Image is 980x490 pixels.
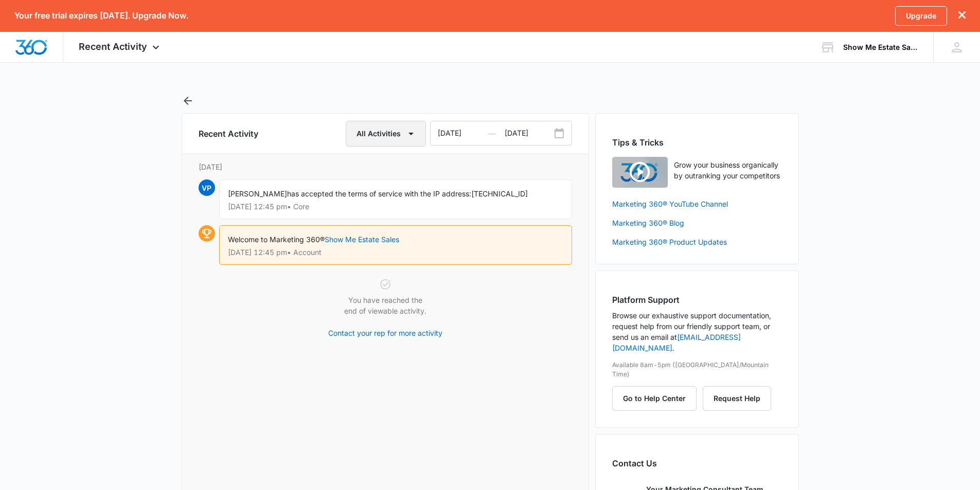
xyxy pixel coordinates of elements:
span: Welcome to Marketing 360® [228,235,325,244]
p: Available 8am-5pm ([GEOGRAPHIC_DATA]/Mountain Time) [612,360,782,379]
h2: Platform Support [612,294,782,306]
img: Quick Overview Video [612,157,668,188]
p: Grow your business organically by outranking your competitors [674,159,782,181]
input: Date Range To [505,121,572,145]
p: [DATE] 12:45 pm • Core [228,203,563,210]
p: Your free trial expires [DATE]. Upgrade Now. [14,11,188,21]
button: dismiss this dialog [958,11,966,21]
p: You have reached the end of viewable activity. [344,295,426,316]
button: Go to Help Center [612,386,697,411]
a: Show Me Estate Sales [325,235,399,244]
h6: Recent Activity [199,128,258,140]
a: Upgrade [895,6,947,26]
p: [DATE] [199,161,572,172]
span: — [489,121,496,146]
p: [DATE] 12:45 pm • Account [228,249,563,256]
a: Go to Help Center [612,394,703,403]
button: All Activities [346,121,426,147]
span: Recent Activity [79,41,147,52]
h2: Tips & Tricks [612,136,782,149]
h2: Contact Us [612,457,782,469]
a: Marketing 360® Product Updates [612,237,782,247]
span: has accepted the terms of service with the IP address: [287,189,471,198]
div: Date Range Input Group [430,121,572,146]
p: Browse our exhaustive support documentation, request help from our friendly support team, or send... [612,310,782,353]
a: Request Help [703,394,771,403]
button: Request Help [703,386,771,411]
span: [PERSON_NAME] [228,189,287,198]
a: Marketing 360® YouTube Channel [612,198,782,209]
div: Recent Activity [63,32,177,62]
a: Marketing 360® Blog [612,217,782,228]
span: [TECHNICAL_ID] [471,189,528,198]
div: account name [843,43,918,51]
span: vp [199,179,215,196]
input: Date Range From [431,121,505,145]
a: Contact your rep for more activity [328,328,442,338]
